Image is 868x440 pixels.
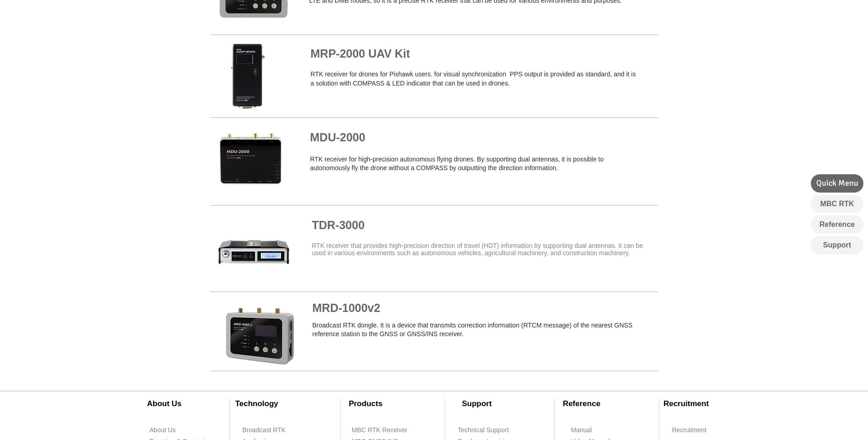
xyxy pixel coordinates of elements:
[819,220,855,230] span: Reference
[462,399,491,408] span: Support
[571,426,592,435] span: Manual
[820,199,854,209] span: MBC RTK
[811,174,863,193] div: Quick Menu
[571,425,623,436] a: Manual
[242,425,295,436] a: Broadcast RTK
[352,426,408,435] span: MBC RTK Receiver
[699,401,868,440] iframe: Wix Chat
[563,399,600,408] span: ​Reference
[672,426,706,435] span: Recruitment
[349,399,383,408] span: Products​
[811,215,863,234] a: Reference
[351,425,420,436] a: MBC RTK Receiver
[672,425,715,436] a: Recruitment
[823,240,851,250] span: Support
[458,426,509,435] span: Technical Support
[150,426,176,435] span: About Us
[816,177,858,189] span: Quick Menu
[235,399,278,408] span: ​Technology
[458,425,526,436] a: Technical Support
[147,399,182,408] span: ​About Us
[243,426,286,435] span: Broadcast RTK
[811,236,863,254] a: Support
[811,195,863,213] a: MBC RTK
[663,399,709,408] span: Recruitment
[149,425,202,436] a: About Us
